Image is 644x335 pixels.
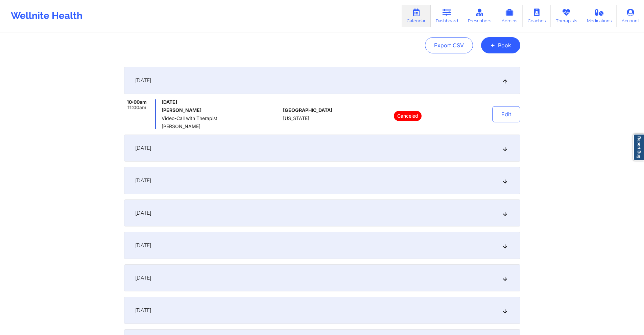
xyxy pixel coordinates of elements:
a: Therapists [551,5,582,27]
span: [DATE] [135,177,151,184]
a: Prescribers [463,5,497,27]
span: [DATE] [162,99,280,105]
button: +Book [481,37,520,53]
a: Medications [582,5,617,27]
span: 11:00am [127,105,146,110]
a: Coaches [523,5,551,27]
h6: [PERSON_NAME] [162,107,280,113]
span: [DATE] [135,274,151,281]
span: 10:00am [127,99,147,105]
a: Admins [496,5,523,27]
span: [US_STATE] [283,116,309,121]
span: [PERSON_NAME] [162,124,280,129]
span: [DATE] [135,307,151,314]
button: Edit [492,106,520,122]
a: Dashboard [431,5,463,27]
p: Canceled [394,111,422,121]
span: [DATE] [135,210,151,216]
a: Account [617,5,644,27]
span: [DATE] [135,242,151,249]
span: Video-Call with Therapist [162,116,280,121]
a: Report Bug [633,134,644,161]
span: + [490,43,495,47]
span: [GEOGRAPHIC_DATA] [283,107,332,113]
span: [DATE] [135,77,151,84]
button: Export CSV [425,37,473,53]
span: [DATE] [135,145,151,151]
a: Calendar [402,5,431,27]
